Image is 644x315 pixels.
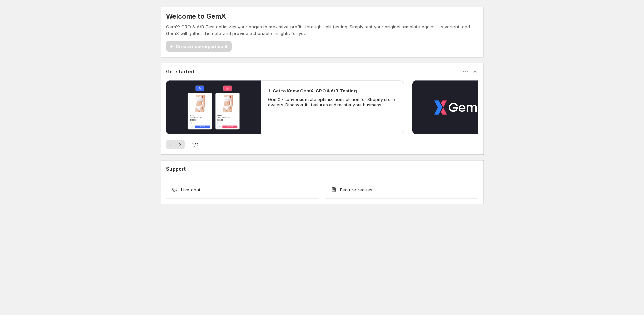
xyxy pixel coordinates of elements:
[166,12,226,20] h5: Welcome to GemX
[166,23,478,37] p: GemX: CRO & A/B Test optimizes your pages to maximize profits through split testing. Simply test ...
[166,68,194,75] h3: Get started
[181,186,200,193] span: Live chat
[166,166,186,172] h3: Support
[192,141,199,148] span: 1 / 2
[268,87,357,94] h2: 1. Get to Know GemX: CRO & A/B Testing
[268,97,397,108] p: GemX - conversion rate optimization solution for Shopify store owners. Discover its features and ...
[340,186,374,193] span: Feature request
